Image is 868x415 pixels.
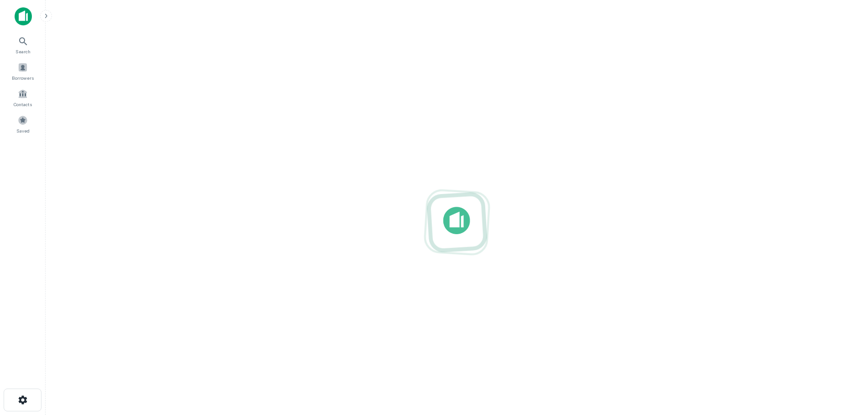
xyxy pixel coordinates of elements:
img: capitalize-icon.png [15,7,32,26]
span: Contacts [14,101,32,108]
a: Contacts [3,85,43,110]
span: Saved [16,127,30,134]
span: Search [15,48,31,55]
a: Search [3,32,43,57]
span: Borrowers [12,74,34,82]
a: Saved [3,112,43,136]
a: Borrowers [3,59,43,83]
